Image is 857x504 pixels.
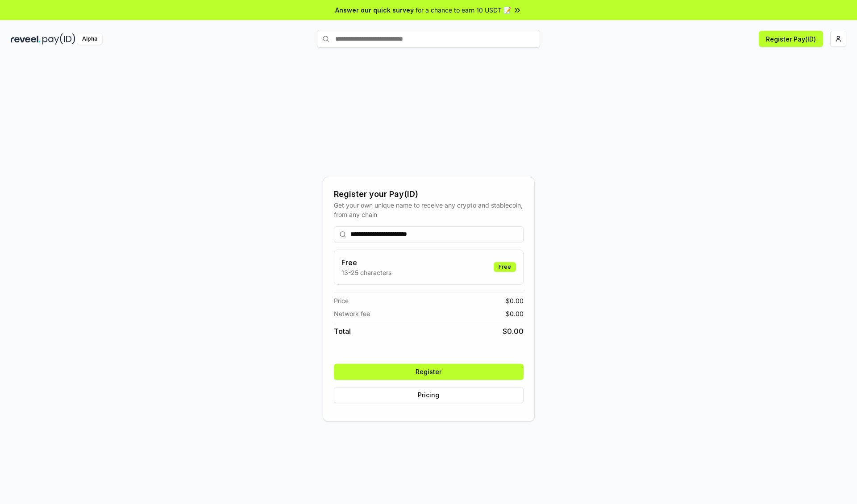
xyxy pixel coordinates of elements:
[506,309,524,318] span: $ 0.00
[42,33,75,45] img: pay_id
[334,387,524,403] button: Pricing
[506,296,524,305] span: $ 0.00
[494,262,516,272] div: Free
[11,33,41,45] img: reveel_dark
[503,326,524,337] span: $ 0.00
[77,33,102,45] div: Alpha
[334,200,524,219] div: Get your own unique name to receive any crypto and stablecoin, from any chain
[334,188,524,200] div: Register your Pay(ID)
[341,257,391,268] h3: Free
[335,5,414,15] span: Answer our quick survey
[334,326,351,337] span: Total
[416,5,511,15] span: for a chance to earn 10 USDT 📝
[334,309,370,318] span: Network fee
[341,268,391,277] p: 13-25 characters
[334,364,524,380] button: Register
[759,31,823,47] button: Register Pay(ID)
[334,296,349,305] span: Price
